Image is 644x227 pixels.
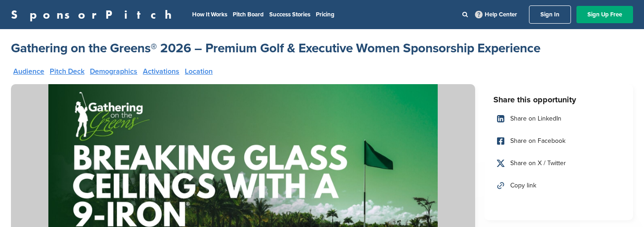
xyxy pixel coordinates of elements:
a: Pitch Deck [50,68,84,75]
a: Audience [13,68,44,75]
a: Activations [143,68,179,75]
a: Share on LinkedIn [493,109,624,128]
h3: Share this opportunity [493,93,624,106]
span: Share on X / Twitter [510,158,566,168]
a: Help Center [473,9,519,20]
a: SponsorPitch [11,9,178,20]
a: Pitch Board [233,11,264,18]
a: Demographics [90,68,137,75]
a: Sign Up Free [576,6,633,23]
span: Copy link [510,181,536,191]
a: Gathering on the Greens® 2026 – Premium Golf & Executive Women Sponsorship Experience [11,40,540,56]
a: Share on X / Twitter [493,154,624,173]
a: Copy link [493,176,624,195]
a: Pricing [316,11,335,18]
a: How It Works [192,11,227,18]
a: Success Stories [269,11,310,18]
a: Share on Facebook [493,131,624,151]
span: Share on Facebook [510,136,565,146]
a: Sign In [529,5,571,24]
span: Share on LinkedIn [510,114,561,124]
a: Location [185,68,213,75]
